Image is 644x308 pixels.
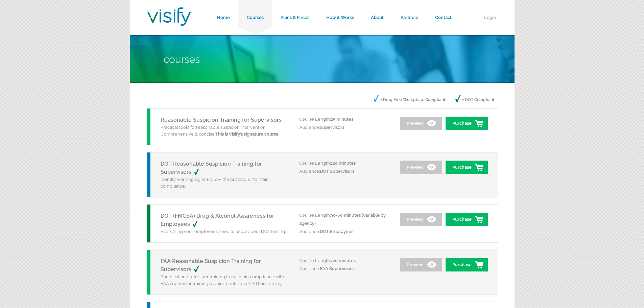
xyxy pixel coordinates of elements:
span: For initial and refresher training to maintain compliance with FAA supervisor training requiremen... [161,274,284,286]
span: FAA Supervisors [320,266,354,271]
p: Identify warning signs. Follow the protocols. Maintain compliance. [161,176,289,190]
p: = DOT Compliant [455,95,494,105]
span: 25 minutes [331,117,353,122]
img: Visify Training [147,7,191,26]
span: 120 minutes [331,161,356,166]
p: Audience: [299,228,390,236]
span: Supervisors [320,125,344,130]
p: Course Length: [299,211,390,228]
p: Audience: [299,167,390,175]
a: Preview [400,161,442,174]
a: Preview [400,117,442,130]
p: Course Length: [299,257,390,265]
a: Purchase [446,213,488,226]
span: DOT Supervisors [320,169,354,174]
a: DOT (FMCSA) Drug & Alcohol Awareness for Employees [161,213,274,227]
a: Purchase [446,258,488,271]
a: DOT Reasonable Suspicion Training for Supervisors [161,161,262,175]
a: Visify Training [147,18,191,28]
p: Course Length: [299,159,390,167]
p: Audience: [299,123,390,132]
a: Preview [400,213,442,226]
a: FAA Reasonable Suspicion Training for Supervisors [161,258,261,273]
span: 30-60 minutes (variable by agency) [299,213,386,226]
a: Reasonable Suspicion Training for Supervisors [161,117,282,123]
a: Preview [400,258,442,271]
strong: This is Visify’s signature course. [215,132,280,137]
span: reasonable suspicion intervention. Comprehensive & concise. [161,125,280,137]
a: Purchase [446,117,488,130]
p: Practical tools for [161,124,289,138]
span: 120 minutes [331,258,356,263]
p: Everything your employees need to know about DOT testing. [161,228,289,235]
p: Audience: [299,265,390,273]
a: Purchase [446,161,488,174]
span: DOT Employees [320,229,353,234]
span: Courses [164,53,200,65]
p: = Drug Free Workplace Compliant [374,95,445,105]
p: Course Length: [299,115,390,123]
